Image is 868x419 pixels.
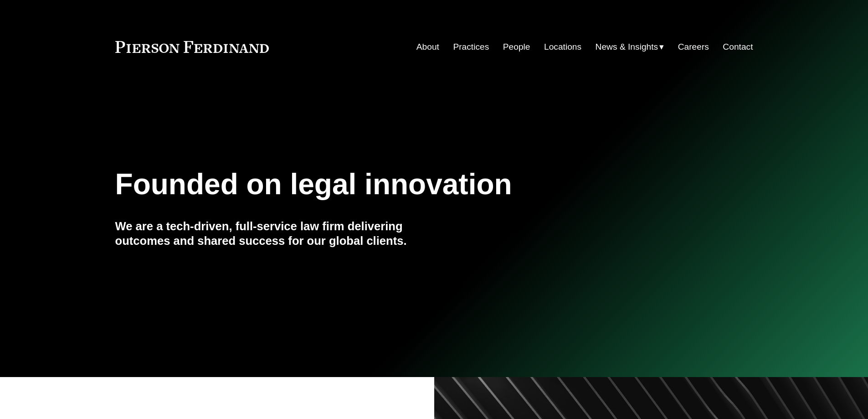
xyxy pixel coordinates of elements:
span: News & Insights [596,39,658,55]
a: Careers [678,38,709,56]
a: Contact [723,38,753,56]
a: Practices [453,38,489,56]
h4: We are a tech-driven, full-service law firm delivering outcomes and shared success for our global... [115,219,434,248]
a: folder dropdown [596,38,664,56]
a: People [503,38,530,56]
a: Locations [544,38,581,56]
h1: Founded on legal innovation [115,168,647,201]
a: About [416,38,439,56]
